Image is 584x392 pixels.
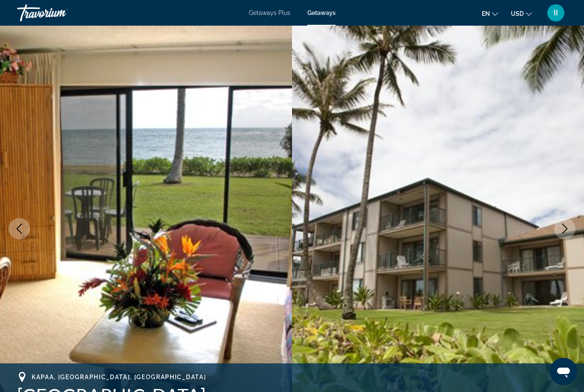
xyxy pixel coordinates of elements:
[554,9,558,17] span: II
[9,218,30,239] button: Previous image
[550,358,577,385] iframe: Кнопка запуска окна обмена сообщениями
[554,218,575,239] button: Next image
[482,10,490,17] span: en
[511,10,524,17] span: USD
[32,374,206,380] span: Kapaa, [GEOGRAPHIC_DATA], [GEOGRAPHIC_DATA]
[249,9,290,16] a: Getaways Plus
[545,4,567,22] button: User Menu
[482,7,498,20] button: Change language
[307,9,336,16] a: Getaways
[511,7,532,20] button: Change currency
[17,2,103,24] a: Travorium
